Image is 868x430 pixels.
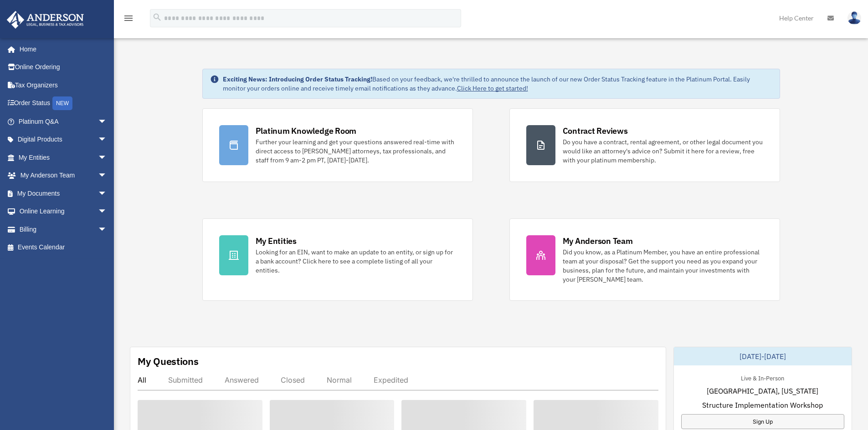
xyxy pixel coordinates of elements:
[6,184,121,202] a: My Documentsarrow_drop_down
[256,125,357,137] div: Platinum Knowledge Room
[123,13,134,24] i: menu
[138,354,199,368] div: My Questions
[98,184,116,203] span: arrow_drop_down
[563,248,763,284] div: Did you know, as a Platinum Member, you have an entire professional team at your disposal? Get th...
[374,375,408,384] div: Expedited
[256,235,297,247] div: My Entities
[6,220,121,238] a: Billingarrow_drop_down
[6,202,121,221] a: Online Learningarrow_drop_down
[98,220,116,239] span: arrow_drop_down
[702,400,823,410] span: Structure Implementation Workshop
[6,112,121,131] a: Platinum Q&Aarrow_drop_down
[6,58,121,76] a: Online Ordering
[563,137,763,165] div: Do you have a contract, rental agreement, or other legal document you would like an attorney's ad...
[223,75,372,83] strong: Exciting News: Introducing Order Status Tracking!
[4,11,87,29] img: Anderson Advisors Platinum Portal
[223,75,772,93] div: Based on your feedback, we're thrilled to announce the launch of our new Order Status Tracking fe...
[734,373,791,382] div: Live & In-Person
[256,248,456,275] div: Looking for an EIN, want to make an update to an entity, or sign up for a bank account? Click her...
[152,12,162,22] i: search
[847,11,861,25] img: User Pic
[202,218,473,301] a: My Entities Looking for an EIN, want to make an update to an entity, or sign up for a bank accoun...
[281,375,305,384] div: Closed
[563,125,628,137] div: Contract Reviews
[707,385,818,396] span: [GEOGRAPHIC_DATA], [US_STATE]
[6,94,121,113] a: Order StatusNEW
[6,238,121,257] a: Events Calendar
[6,131,121,149] a: Digital Productsarrow_drop_down
[6,76,121,94] a: Tax Organizers
[123,16,134,24] a: menu
[681,414,844,429] a: Sign Up
[138,375,146,384] div: All
[98,167,116,185] span: arrow_drop_down
[98,202,116,221] span: arrow_drop_down
[98,131,116,149] span: arrow_drop_down
[327,375,352,384] div: Normal
[52,96,72,110] div: NEW
[6,167,121,185] a: My Anderson Teamarrow_drop_down
[457,84,528,92] a: Click Here to get started!
[509,218,780,301] a: My Anderson Team Did you know, as a Platinum Member, you have an entire professional team at your...
[509,108,780,182] a: Contract Reviews Do you have a contract, rental agreement, or other legal document you would like...
[98,148,116,167] span: arrow_drop_down
[225,375,259,384] div: Answered
[6,148,121,167] a: My Entitiesarrow_drop_down
[168,375,203,384] div: Submitted
[6,40,116,58] a: Home
[563,235,633,247] div: My Anderson Team
[674,347,852,365] div: [DATE]-[DATE]
[256,137,456,165] div: Further your learning and get your questions answered real-time with direct access to [PERSON_NAM...
[202,108,473,182] a: Platinum Knowledge Room Further your learning and get your questions answered real-time with dire...
[98,112,116,131] span: arrow_drop_down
